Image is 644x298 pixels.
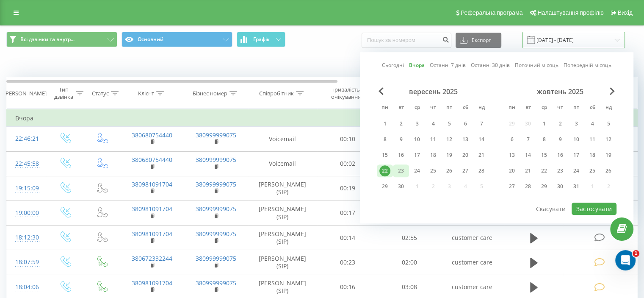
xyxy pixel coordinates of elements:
div: Клієнт [138,90,154,97]
div: 24 [412,165,423,176]
abbr: субота [459,102,472,114]
abbr: понеділок [379,102,391,114]
abbr: субота [586,102,599,114]
span: Всі дзвінки та внутр... [20,36,75,43]
div: 29 [379,181,390,192]
div: 7 [522,134,533,145]
a: Вчора [409,61,425,70]
td: 02:00 [379,250,440,275]
div: вересень 2025 [377,87,489,96]
div: 9 [555,134,566,145]
div: 19 [444,150,455,161]
a: 380999999075 [196,156,236,164]
div: вт 23 вер 2025 р. [393,164,409,177]
td: [PERSON_NAME] (SIP) [248,226,317,250]
div: пт 26 вер 2025 р. [441,164,457,177]
div: пн 8 вер 2025 р. [377,133,393,146]
div: нд 5 жовт 2025 р. [600,117,616,130]
div: 19:00:00 [15,205,38,221]
div: вт 16 вер 2025 р. [393,149,409,162]
div: чт 2 жовт 2025 р. [552,117,568,130]
div: 13 [506,150,517,161]
div: чт 11 вер 2025 р. [425,133,441,146]
div: 22 [539,165,550,176]
span: Previous Month [379,87,384,95]
div: пн 29 вер 2025 р. [377,180,393,193]
a: 380981091704 [132,230,172,238]
td: Voicemail [248,151,317,176]
div: 19 [603,150,614,161]
div: 28 [476,165,487,176]
div: 31 [571,181,582,192]
div: нд 26 жовт 2025 р. [600,164,616,177]
div: пн 15 вер 2025 р. [377,149,393,162]
div: 16 [395,150,406,161]
abbr: четвер [427,102,439,114]
td: 00:14 [317,226,379,250]
div: 28 [522,181,533,192]
div: пн 22 вер 2025 р. [377,164,393,177]
span: Налаштування профілю [537,9,603,16]
td: customer care [440,226,504,250]
td: [PERSON_NAME] (SIP) [248,176,317,201]
div: 17 [571,150,582,161]
span: Next Month [610,87,615,95]
div: пн 27 жовт 2025 р. [504,180,520,193]
div: жовтень 2025 [504,87,616,96]
div: 20 [460,150,471,161]
div: 1 [379,118,390,129]
div: чт 25 вер 2025 р. [425,164,441,177]
div: 1 [539,118,550,129]
div: нд 12 жовт 2025 р. [600,133,616,146]
div: пн 1 вер 2025 р. [377,117,393,130]
div: Тип дзвінка [53,86,73,100]
div: 9 [395,134,406,145]
div: 10 [571,134,582,145]
div: вт 7 жовт 2025 р. [520,133,536,146]
div: чт 23 жовт 2025 р. [552,164,568,177]
div: чт 18 вер 2025 р. [425,149,441,162]
div: 6 [460,118,471,129]
div: нд 14 вер 2025 р. [473,133,489,146]
div: 25 [428,165,439,176]
div: сб 13 вер 2025 р. [457,133,473,146]
div: 10 [412,134,423,145]
div: Співробітник [259,90,294,97]
div: ср 8 жовт 2025 р. [536,133,552,146]
div: пн 20 жовт 2025 р. [504,164,520,177]
div: вт 28 жовт 2025 р. [520,180,536,193]
div: пт 10 жовт 2025 р. [568,133,584,146]
div: сб 18 жовт 2025 р. [584,149,600,162]
div: 5 [444,118,455,129]
span: Реферальна програма [461,9,523,16]
div: нд 28 вер 2025 р. [473,164,489,177]
a: 380999999075 [196,205,236,213]
div: 2 [555,118,566,129]
button: Всі дзвінки та внутр... [6,32,117,47]
td: 00:02 [317,151,379,176]
div: 5 [603,118,614,129]
div: 11 [428,134,439,145]
div: [PERSON_NAME] [4,90,47,97]
div: 19:15:09 [15,180,38,197]
div: 3 [412,118,423,129]
abbr: п’ятниця [570,102,583,114]
td: Voicemail [248,127,317,151]
div: пт 5 вер 2025 р. [441,117,457,130]
div: 14 [522,150,533,161]
button: Експорт [456,33,501,48]
a: 380981091704 [132,205,172,213]
div: 26 [444,165,455,176]
td: 00:17 [317,201,379,225]
div: сб 27 вер 2025 р. [457,164,473,177]
div: чт 30 жовт 2025 р. [552,180,568,193]
td: customer care [440,250,504,275]
div: 4 [428,118,439,129]
input: Пошук за номером [362,33,451,48]
a: Останні 30 днів [471,61,510,70]
abbr: понеділок [506,102,518,114]
a: 380680754440 [132,131,172,139]
a: 380672332244 [132,254,172,262]
div: пт 19 вер 2025 р. [441,149,457,162]
div: 30 [395,181,406,192]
